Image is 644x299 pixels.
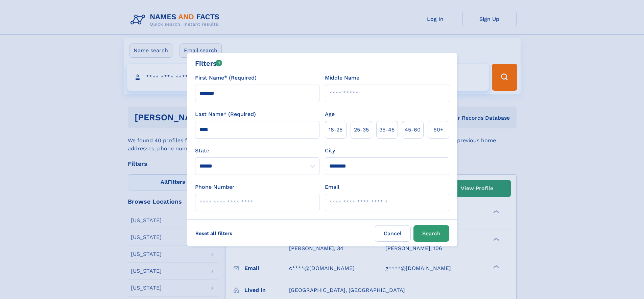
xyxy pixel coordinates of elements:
[413,225,449,242] button: Search
[195,183,235,191] label: Phone Number
[375,225,411,242] label: Cancel
[325,183,339,191] label: Email
[325,147,335,155] label: City
[191,225,237,241] label: Reset all filters
[325,74,359,82] label: Middle Name
[195,74,257,82] label: First Name* (Required)
[329,126,342,134] span: 18‑25
[325,110,335,118] label: Age
[195,58,222,68] div: Filters
[354,126,369,134] span: 25‑35
[433,126,444,134] span: 60+
[379,126,395,134] span: 35‑45
[195,110,256,118] label: Last Name* (Required)
[405,126,421,134] span: 45‑60
[195,147,319,155] label: State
